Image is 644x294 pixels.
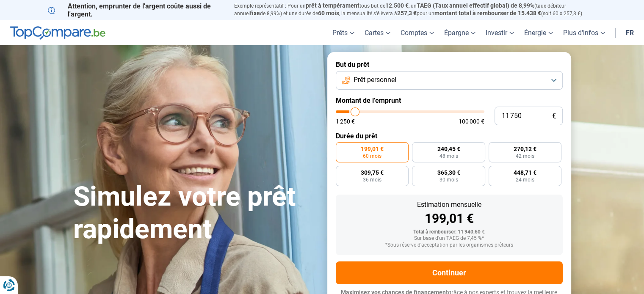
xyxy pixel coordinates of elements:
[514,170,536,176] span: 448,71 €
[397,10,417,16] span: 257,3 €
[327,20,359,45] a: Prêts
[361,170,384,176] span: 309,75 €
[552,113,556,120] span: €
[336,96,563,104] label: Montant de l'emprunt
[250,10,260,16] span: fixe
[306,2,359,9] span: prêt à tempérament
[439,20,481,45] a: Épargne
[621,20,639,45] a: fr
[361,146,384,152] span: 199,01 €
[363,154,381,159] span: 60 mois
[439,154,458,159] span: 48 mois
[516,154,534,159] span: 42 mois
[437,170,460,176] span: 365,30 €
[343,242,556,248] div: *Sous réserve d'acceptation par les organismes prêteurs
[359,20,395,45] a: Cartes
[336,60,563,69] label: But du prêt
[439,177,458,182] span: 30 mois
[10,26,105,40] img: TopCompare
[395,20,439,45] a: Comptes
[234,2,597,17] p: Exemple représentatif : Pour un tous but de , un (taux débiteur annuel de 8,99%) et une durée de ...
[434,10,541,16] span: montant total à rembourser de 15.438 €
[336,261,563,284] button: Continuer
[73,181,317,246] h1: Simulez votre prêt rapidement
[459,118,484,124] span: 100 000 €
[343,229,556,235] div: Total à rembourser: 11 940,60 €
[336,132,563,140] label: Durée du prêt
[516,177,534,182] span: 24 mois
[336,118,355,124] span: 1 250 €
[481,20,519,45] a: Investir
[417,2,534,9] span: TAEG (Taux annuel effectif global) de 8,99%
[343,201,556,208] div: Estimation mensuelle
[437,146,460,152] span: 240,45 €
[363,177,381,182] span: 36 mois
[336,71,563,90] button: Prêt personnel
[519,20,558,45] a: Énergie
[318,10,339,16] span: 60 mois
[343,236,556,242] div: Sur base d'un TAEG de 7,45 %*
[514,146,536,152] span: 270,12 €
[354,75,396,85] span: Prêt personnel
[343,212,556,225] div: 199,01 €
[48,2,224,18] p: Attention, emprunter de l'argent coûte aussi de l'argent.
[558,20,610,45] a: Plus d'infos
[385,2,409,9] span: 12.500 €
